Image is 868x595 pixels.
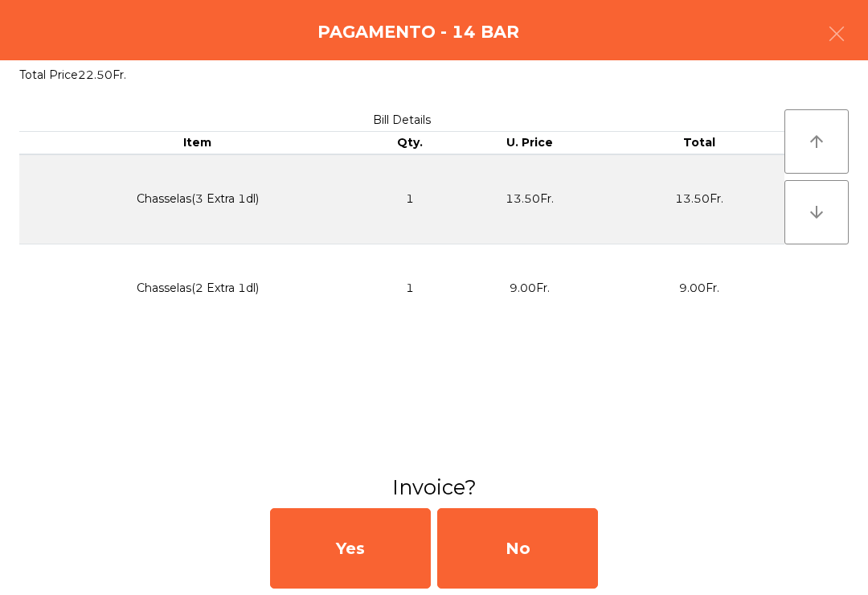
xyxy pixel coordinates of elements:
i: arrow_downward [807,203,826,222]
button: arrow_downward [784,180,849,244]
i: arrow_upward [807,132,826,151]
th: Item [19,132,375,154]
h4: Pagamento - 14 BAR [317,20,519,44]
h3: Invoice? [12,473,856,502]
div: No [437,508,598,589]
td: 9.00Fr. [444,244,615,332]
th: U. Price [444,132,615,154]
span: (3 Extra 1dl) [191,191,259,206]
td: 13.50Fr. [444,154,615,244]
td: Chasselas [19,244,375,332]
span: 22.50Fr. [78,68,126,82]
th: Qty. [375,132,444,154]
td: 1 [375,244,444,332]
span: Total Price [19,68,78,82]
th: Total [614,132,784,154]
span: Bill Details [373,113,431,127]
td: 1 [375,154,444,244]
td: Chasselas [19,154,375,244]
button: arrow_upward [784,109,849,174]
span: (2 Extra 1dl) [191,281,259,295]
div: Yes [270,508,431,589]
td: 13.50Fr. [614,154,784,244]
td: 9.00Fr. [614,244,784,332]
